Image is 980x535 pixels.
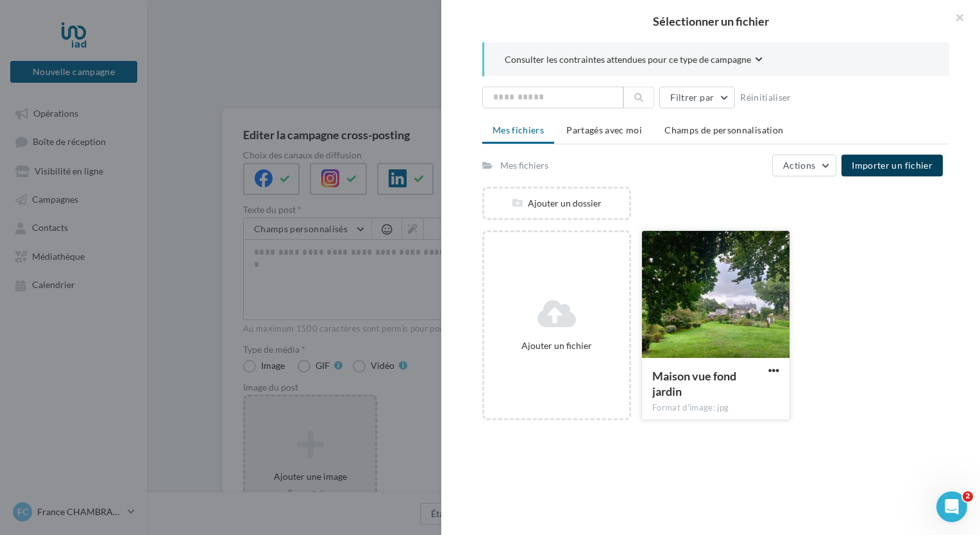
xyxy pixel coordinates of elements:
button: Importer un fichier [841,155,943,176]
div: Format d'image: jpg [652,402,779,414]
button: Réinitialiser [735,90,797,105]
div: Ajouter un dossier [484,197,629,210]
button: Consulter les contraintes attendues pour ce type de campagne [505,53,763,69]
iframe: Intercom live chat [936,491,967,522]
button: Filtrer par [659,87,735,108]
span: Champs de personnalisation [664,124,783,135]
div: Ajouter un fichier [489,339,624,352]
div: Mes fichiers [500,159,548,172]
span: 2 [963,491,973,502]
button: Actions [772,155,836,176]
span: Mes fichiers [493,124,544,135]
span: Consulter les contraintes attendues pour ce type de campagne [505,53,751,66]
span: Maison vue fond jardin [652,369,736,398]
span: Importer un fichier [852,160,933,171]
span: Actions [783,160,815,171]
h2: Sélectionner un fichier [462,15,959,27]
span: Partagés avec moi [566,124,642,135]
